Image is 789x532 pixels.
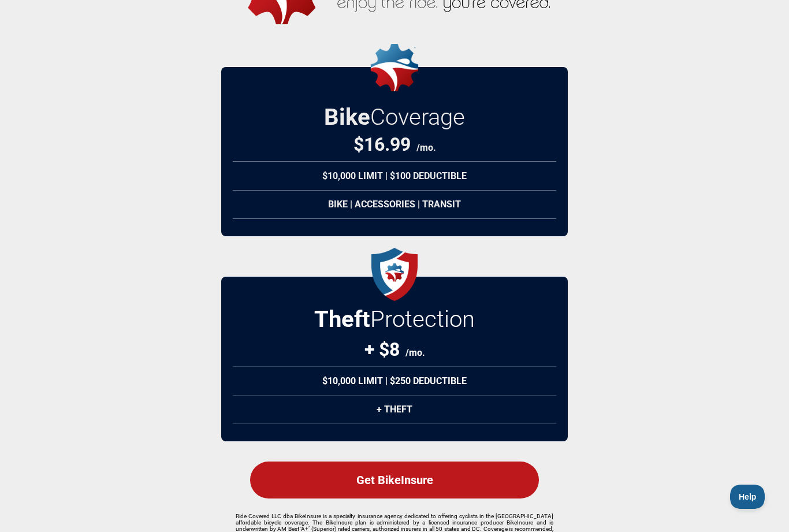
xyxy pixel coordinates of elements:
[353,133,436,155] div: $16.99
[370,103,465,131] span: Coverage
[730,485,766,509] iframe: Toggle Customer Support
[416,142,436,153] span: /mo.
[314,306,475,333] h2: Protection
[405,347,425,358] span: /mo.
[233,366,556,396] div: $10,000 Limit | $250 Deductible
[364,338,425,360] div: + $8
[233,395,556,424] div: + Theft
[233,161,556,191] div: $10,000 Limit | $100 Deductible
[233,190,556,219] div: Bike | Accessories | Transit
[314,306,370,333] strong: Theft
[324,103,465,131] h2: Bike
[250,462,539,498] div: Get BikeInsure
